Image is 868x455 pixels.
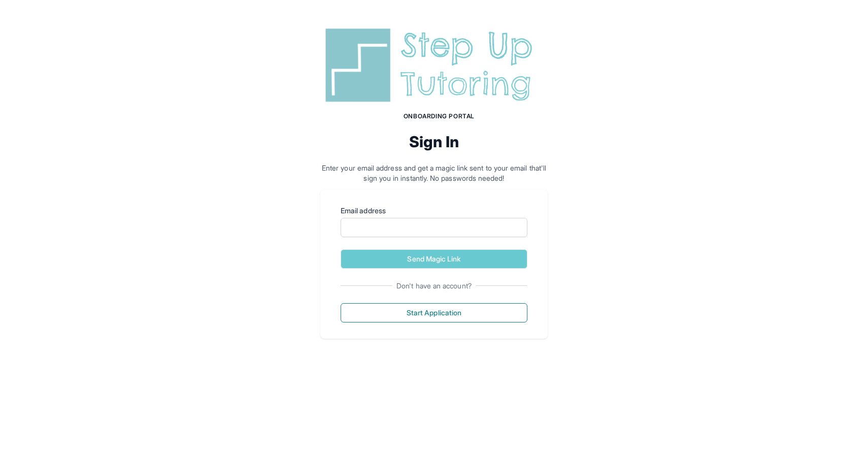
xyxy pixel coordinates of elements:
[341,249,527,269] button: Send Magic Link
[330,112,548,120] h1: Onboarding Portal
[341,303,527,322] button: Start Application
[320,24,548,106] img: Step Up Tutoring horizontal logo
[392,281,476,291] span: Don't have an account?
[320,163,548,183] p: Enter your email address and get a magic link sent to your email that'll sign you in instantly. N...
[341,206,527,216] label: Email address
[320,133,548,151] h2: Sign In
